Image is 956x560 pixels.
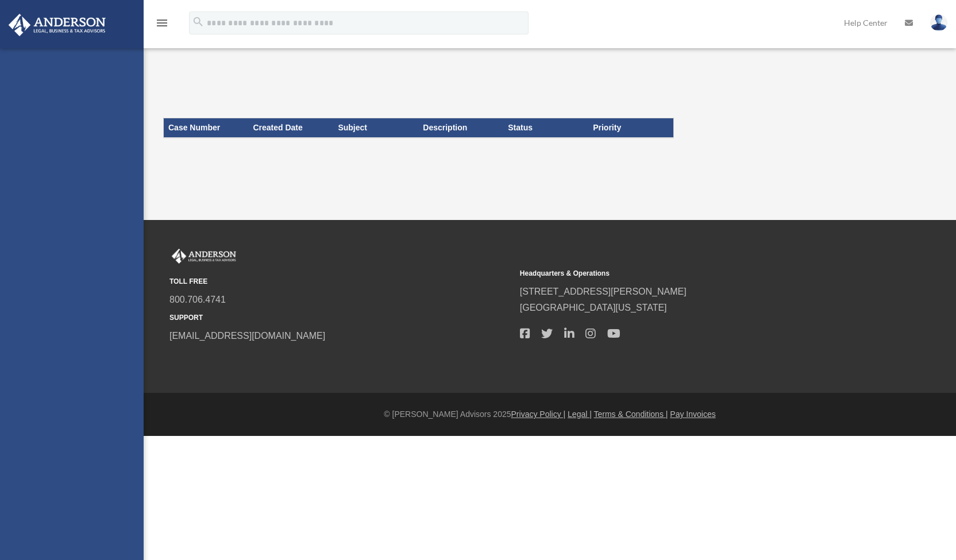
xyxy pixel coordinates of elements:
[588,118,673,138] th: Priority
[930,14,947,31] img: User Pic
[333,118,418,138] th: Subject
[568,410,592,419] a: Legal |
[418,118,503,138] th: Description
[511,410,566,419] a: Privacy Policy |
[155,16,169,30] i: menu
[520,303,667,312] a: [GEOGRAPHIC_DATA][US_STATE]
[169,249,238,264] img: Anderson Advisors Platinum Portal
[169,331,325,341] a: [EMAIL_ADDRESS][DOMAIN_NAME]
[144,407,956,422] div: © [PERSON_NAME] Advisors 2025
[169,312,512,324] small: SUPPORT
[520,287,687,296] a: [STREET_ADDRESS][PERSON_NAME]
[155,20,169,30] a: menu
[670,410,715,419] a: Pay Invoices
[503,118,588,138] th: Status
[594,410,668,419] a: Terms & Conditions |
[192,16,205,28] i: search
[5,14,109,36] img: Anderson Advisors Platinum Portal
[169,276,512,288] small: TOLL FREE
[520,268,862,280] small: Headquarters & Operations
[164,118,249,138] th: Case Number
[169,295,226,304] a: 800.706.4741
[248,118,333,138] th: Created Date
